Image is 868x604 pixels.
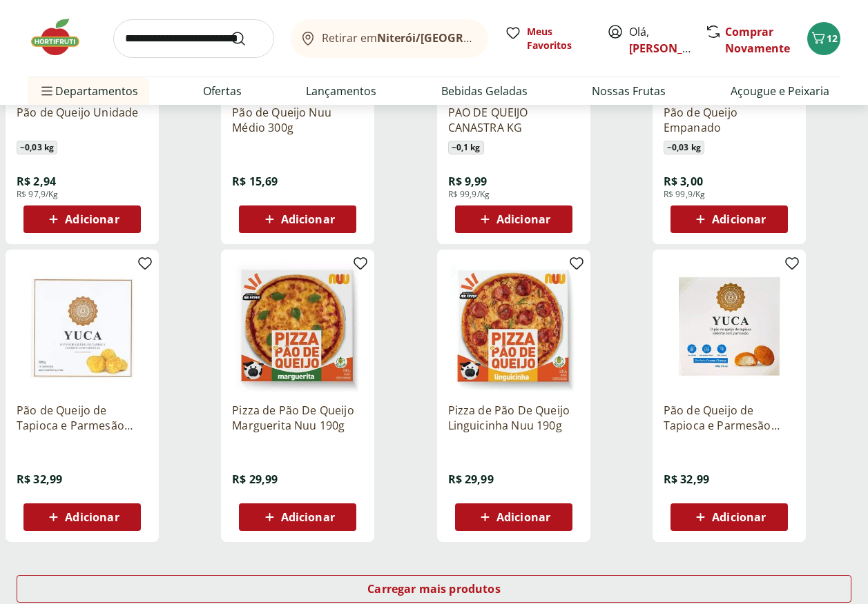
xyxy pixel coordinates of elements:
[367,583,501,594] span: Carregar mais produtos
[23,503,141,531] button: Adicionar
[725,24,790,56] a: Comprar Novamente
[448,403,579,433] a: Pizza de Pão De Queijo Linguicinha Nuu 190g
[17,189,59,200] span: R$ 97,9/Kg
[448,261,579,392] img: Pizza de Pão De Queijo Linguicinha Nuu 190g
[455,205,572,233] button: Adicionar
[448,472,494,487] span: R$ 29,99
[322,32,474,44] span: Retirar em
[448,174,488,189] span: R$ 9,99
[17,174,56,189] span: R$ 2,94
[232,261,363,392] img: Pizza de Pão De Queijo Marguerita Nuu 190g
[291,19,488,58] button: Retirar emNiterói/[GEOGRAPHIC_DATA]
[448,141,484,154] span: ~ 0,1 kg
[17,261,148,392] img: Pão de Queijo de Tapioca e Parmesão Yauca 300g
[496,214,550,225] span: Adicionar
[239,205,356,233] button: Adicionar
[664,141,704,154] span: ~ 0,03 kg
[17,472,62,487] span: R$ 32,99
[28,17,97,58] img: Hortifruti
[65,512,119,523] span: Adicionar
[448,105,579,135] a: PAO DE QUEIJO CANASTRA KG
[281,214,335,225] span: Adicionar
[664,472,709,487] span: R$ 32,99
[664,174,703,189] span: R$ 3,00
[17,141,57,154] span: ~ 0,03 kg
[232,105,363,135] a: Pão de Queijo Nuu Médio 300g
[629,23,691,57] span: Olá,
[664,105,795,135] a: Pão de Queijo Empanado
[203,83,242,99] a: Ofertas
[23,205,141,233] button: Adicionar
[17,105,148,135] a: Pão de Queijo Unidade
[306,83,376,99] a: Lançamentos
[455,503,572,531] button: Adicionar
[39,74,138,108] span: Departamentos
[281,512,335,523] span: Adicionar
[232,403,363,433] a: Pizza de Pão De Queijo Marguerita Nuu 190g
[671,205,788,233] button: Adicionar
[448,189,490,200] span: R$ 99,9/Kg
[807,22,840,55] button: Carrinho
[230,30,263,47] button: Submit Search
[232,472,278,487] span: R$ 29,99
[39,74,55,108] button: Menu
[496,512,550,523] span: Adicionar
[671,503,788,531] button: Adicionar
[65,214,119,225] span: Adicionar
[592,83,666,99] a: Nossas Frutas
[731,83,829,99] a: Açougue e Peixaria
[664,189,706,200] span: R$ 99,9/Kg
[113,19,274,58] input: search
[664,261,795,392] img: Pão de Queijo de Tapioca e Parmesão Recheado Yauca 300g
[827,32,838,45] span: 12
[527,25,590,52] span: Meus Favoritos
[505,25,590,52] a: Meus Favoritos
[232,174,278,189] span: R$ 15,69
[712,512,766,523] span: Adicionar
[629,41,719,56] a: [PERSON_NAME]
[664,403,795,433] a: Pão de Queijo de Tapioca e Parmesão Recheado Yauca 300g
[441,83,528,99] a: Bebidas Geladas
[377,30,534,46] b: Niterói/[GEOGRAPHIC_DATA]
[712,214,766,225] span: Adicionar
[17,403,148,433] a: Pão de Queijo de Tapioca e Parmesão Yauca 300g
[239,503,356,531] button: Adicionar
